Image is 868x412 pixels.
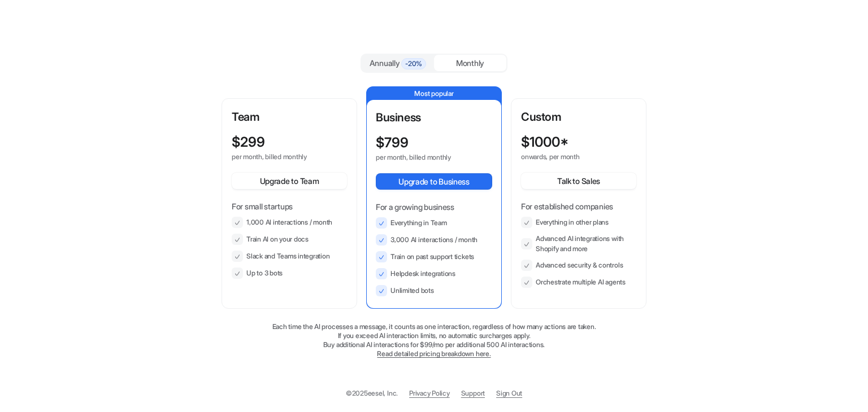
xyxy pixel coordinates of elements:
p: If you exceed AI interaction limits, no automatic surcharges apply. [222,331,646,340]
li: Helpdesk integrations [376,268,492,279]
p: $ 799 [376,135,409,151]
li: Train on past support tickets [376,251,492,262]
li: Everything in Team [376,217,492,229]
li: 1,000 AI interactions / month [232,217,347,228]
li: 3,000 AI interactions / month [376,234,492,246]
li: Train AI on your docs [232,234,347,245]
li: Advanced AI integrations with Shopify and more [521,234,636,254]
button: Upgrade to Business [376,173,492,190]
p: For a growing business [376,201,492,213]
p: per month, billed monthly [376,153,472,162]
li: Advanced security & controls [521,260,636,271]
p: Business [376,109,492,126]
p: onwards, per month [521,152,616,161]
p: Each time the AI processes a message, it counts as one interaction, regardless of how many action... [222,322,646,331]
div: Monthly [434,55,506,71]
p: For established companies [521,200,636,212]
p: For small startups [232,200,347,212]
div: Annually [366,57,429,69]
li: Orchestrate multiple AI agents [521,277,636,288]
li: Up to 3 bots [232,268,347,279]
button: Upgrade to Team [232,173,347,189]
button: Talk to Sales [521,173,636,189]
li: Everything in other plans [521,217,636,228]
a: Read detailed pricing breakdown here. [377,349,491,358]
a: Sign Out [496,388,522,398]
li: Unlimited bots [376,285,492,296]
p: $ 299 [232,134,265,150]
p: per month, billed monthly [232,152,327,161]
p: $ 1000* [521,134,568,150]
p: Buy additional AI interactions for $99/mo per additional 500 AI interactions. [222,340,646,349]
p: © 2025 eesel, Inc. [346,388,398,398]
p: Most popular [367,87,501,100]
a: Privacy Policy [409,388,450,398]
p: Team [232,108,347,125]
p: Custom [521,108,636,125]
li: Slack and Teams integration [232,251,347,262]
span: -20% [401,58,426,69]
span: Support [461,388,485,398]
